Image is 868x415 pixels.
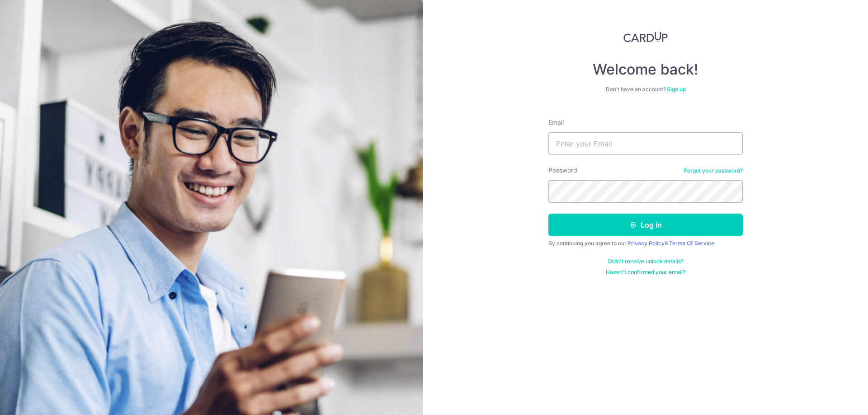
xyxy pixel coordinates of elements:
a: Privacy Policy [627,240,665,247]
a: Terms Of Service [669,240,714,247]
h4: Welcome back! [548,61,743,79]
img: CardUp Logo [623,32,668,42]
div: By continuing you agree to our & [548,240,743,247]
div: Don’t have an account? [548,86,743,93]
input: Enter your Email [548,132,743,155]
label: Email [548,118,564,127]
a: Didn't receive unlock details? [608,258,684,265]
a: Forgot your password? [684,167,743,174]
a: Sign up [667,86,686,93]
button: Log in [548,214,743,236]
label: Password [548,166,577,175]
a: Haven't confirmed your email? [606,269,685,276]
